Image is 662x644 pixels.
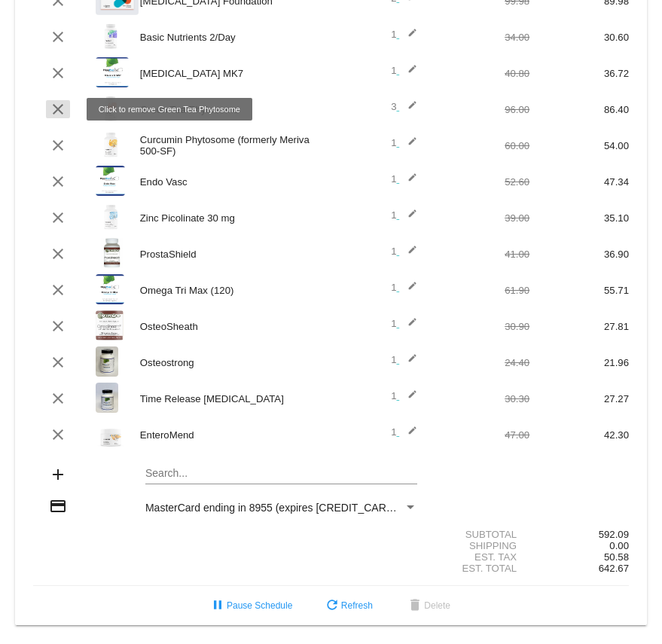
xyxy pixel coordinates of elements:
span: 0.00 [609,540,629,551]
span: 1 [391,209,417,221]
div: 30.60 [529,32,629,43]
button: Pause Schedule [197,592,304,619]
div: 30.90 [430,321,529,332]
img: Osteostrong-label-scaled-e1676914372366.jpg [96,346,118,377]
mat-icon: clear [49,426,67,444]
mat-icon: edit [399,100,417,118]
div: 36.72 [529,68,629,79]
div: 55.71 [529,285,629,296]
mat-icon: edit [399,389,417,407]
div: 47.00 [430,429,529,441]
span: 1 [391,246,417,257]
mat-icon: edit [399,64,417,82]
div: 47.34 [529,176,629,188]
mat-icon: clear [49,389,67,407]
mat-icon: credit_card [49,497,67,515]
div: 40.80 [430,68,529,79]
img: Omega-Tri-Max-label.png [96,274,124,304]
div: 592.09 [529,529,629,540]
span: Refresh [323,600,373,611]
div: 42.30 [529,429,629,441]
button: Refresh [311,592,385,619]
mat-icon: clear [49,317,67,335]
img: ProstaShield-label-1.png [96,238,128,268]
span: 1 [391,65,417,76]
mat-icon: clear [49,172,67,191]
div: Time Release [MEDICAL_DATA] [133,393,331,404]
div: 54.00 [529,140,629,151]
mat-icon: clear [49,28,67,46]
div: Est. Total [430,563,529,574]
mat-icon: add [49,465,67,484]
div: 96.00 [430,104,529,115]
span: 50.58 [604,551,629,563]
span: 3 [391,101,417,112]
div: 34.00 [430,32,529,43]
div: OsteoSheath [133,321,331,332]
div: 24.40 [430,357,529,368]
div: Curcumin Phytosome (formerly Meriva 500-SF) [133,134,331,157]
div: 21.96 [529,357,629,368]
span: 1 [391,282,417,293]
mat-icon: clear [49,64,67,82]
div: Endo Vasc [133,176,331,188]
span: Pause Schedule [209,600,292,611]
button: Delete [394,592,462,619]
div: Basic Nutrients 2/Day [133,32,331,43]
div: Est. Tax [430,551,529,563]
img: Meriva-500-SF-label.png [96,130,126,160]
div: 27.27 [529,393,629,404]
mat-icon: edit [399,245,417,263]
mat-select: Payment Method [145,502,417,514]
img: Enteromend-label.png [96,419,126,449]
div: ProstaShield [133,249,331,260]
mat-icon: clear [49,245,67,263]
img: Zinc-Picolinate-label.png [96,202,126,232]
span: Delete [406,600,450,611]
span: MasterCard ending in 8955 (expires [CREDIT_CARD_DATA]) [145,502,433,514]
mat-icon: edit [399,136,417,154]
img: Osteosheath-Label.jpg [96,310,124,340]
mat-icon: clear [49,136,67,154]
span: 1 [391,137,417,148]
div: [MEDICAL_DATA] MK7 [133,68,331,79]
div: Shipping [430,540,529,551]
span: 1 [391,354,417,365]
div: 41.00 [430,249,529,260]
mat-icon: edit [399,28,417,46]
div: 86.40 [529,104,629,115]
div: Omega Tri Max (120) [133,285,331,296]
span: 1 [391,426,417,438]
span: 1 [391,29,417,40]
mat-icon: pause [209,597,227,615]
div: 30.30 [430,393,529,404]
mat-icon: clear [49,281,67,299]
mat-icon: refresh [323,597,341,615]
img: Basic-Nutrients-2Day-label-v2.png [96,21,126,51]
mat-icon: edit [399,209,417,227]
mat-icon: edit [399,172,417,191]
div: EnteroMend [133,429,331,441]
div: Green Tea Phytosome [133,104,331,115]
div: 61.90 [430,285,529,296]
mat-icon: clear [49,353,67,371]
mat-icon: edit [399,281,417,299]
div: 39.00 [430,212,529,224]
mat-icon: edit [399,426,417,444]
mat-icon: delete [406,597,424,615]
img: Green-Tea-Phytosome-label.png [96,93,126,124]
span: 642.67 [599,563,629,574]
mat-icon: edit [399,317,417,335]
img: Vitamin-K-MK7-label.png [96,57,128,87]
div: Subtotal [430,529,529,540]
mat-icon: clear [49,209,67,227]
div: 60.00 [430,140,529,151]
div: 35.10 [529,212,629,224]
div: 36.90 [529,249,629,260]
img: Time-Release-Niacin-label-scaled-e1696428808435.jpg [96,383,118,413]
span: 1 [391,173,417,185]
div: 27.81 [529,321,629,332]
div: Osteostrong [133,357,331,368]
div: Zinc Picolinate 30 mg [133,212,331,224]
input: Search... [145,468,417,480]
